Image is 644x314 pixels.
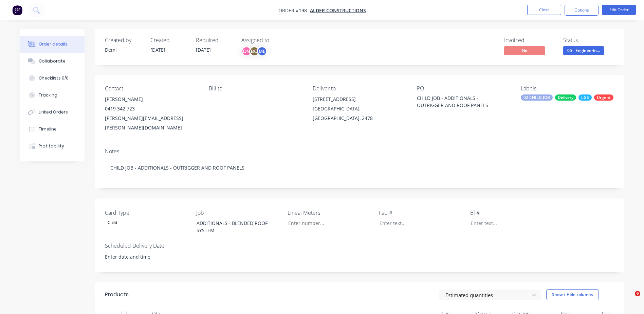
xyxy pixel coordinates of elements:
div: Tracking [39,92,57,98]
img: Factory [12,5,22,15]
label: Bl # [470,209,555,217]
button: Tracking [20,87,85,104]
div: Order details [39,41,68,47]
div: DN [241,46,252,56]
label: Fab # [379,209,464,217]
button: Linked Orders [20,104,85,121]
a: Alder Constructions [310,7,366,14]
div: Assigned to [241,37,309,43]
div: [PERSON_NAME][EMAIL_ADDRESS][PERSON_NAME][DOMAIN_NAME] [105,114,198,133]
iframe: Intercom live chat [621,291,637,307]
div: Products [105,291,129,299]
button: Order details [20,36,85,53]
div: Notes [105,148,614,155]
div: [STREET_ADDRESS] [313,94,406,104]
div: Timeline [39,126,57,132]
div: 0419 342 723 [105,104,198,114]
div: [PERSON_NAME]0419 342 723[PERSON_NAME][EMAIL_ADDRESS][PERSON_NAME][DOMAIN_NAME] [105,94,198,133]
button: Edit Order [602,5,636,15]
div: Invoiced [504,37,555,43]
input: Enter number... [282,218,372,228]
span: [DATE] [196,47,211,53]
div: Status [563,37,614,43]
div: 02 CHILD JOB [521,94,553,101]
button: DNBCME [241,46,267,56]
span: Order #198 - [278,7,310,14]
div: [STREET_ADDRESS][GEOGRAPHIC_DATA], [GEOGRAPHIC_DATA], 2478 [313,94,406,123]
div: [PERSON_NAME] [105,94,198,104]
button: Collaborate [20,53,85,70]
input: Enter date and time [100,251,185,262]
label: Scheduled Delivery Date [105,242,190,250]
div: PO [417,85,510,92]
label: Lineal Meters [288,209,372,217]
div: Bill to [209,85,302,92]
div: Labels [521,85,614,92]
label: Card Type [105,209,190,217]
button: 05 - Engineerin... [563,46,604,56]
div: Created by [105,37,142,43]
span: No [504,46,545,55]
div: Profitability [39,143,64,149]
div: Required [196,37,233,43]
span: [DATE] [150,47,165,53]
button: Checklists 0/0 [20,70,85,87]
div: Created [150,37,188,43]
span: 6 [635,291,640,296]
label: Job [196,209,281,217]
button: Profitability [20,138,85,155]
div: ME [257,46,267,56]
div: LGS [578,94,592,101]
div: Deliver to [313,85,406,92]
button: Timeline [20,121,85,138]
div: Linked Orders [39,109,68,115]
div: Demi [105,46,142,53]
span: 05 - Engineerin... [563,46,604,55]
div: CHILD JOB - ADDITIONALS - OUTRIGGER AND ROOF PANELS [105,157,614,178]
div: Collaborate [39,58,66,64]
button: Close [527,5,561,15]
div: Contact [105,85,198,92]
button: Show / Hide columns [546,289,599,300]
button: Options [565,5,599,16]
div: ADDITIONALS - BLENDED ROOF SYSTEM [191,218,276,235]
div: Delivery [555,94,576,101]
div: BC [249,46,259,56]
div: Checklists 0/0 [39,75,69,81]
div: Urgent [594,94,613,101]
div: Child [105,218,120,227]
div: CHILD JOB - ADDITIONALS - OUTRIGGER AND ROOF PANELS [417,94,502,109]
div: [GEOGRAPHIC_DATA], [GEOGRAPHIC_DATA], 2478 [313,104,406,123]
